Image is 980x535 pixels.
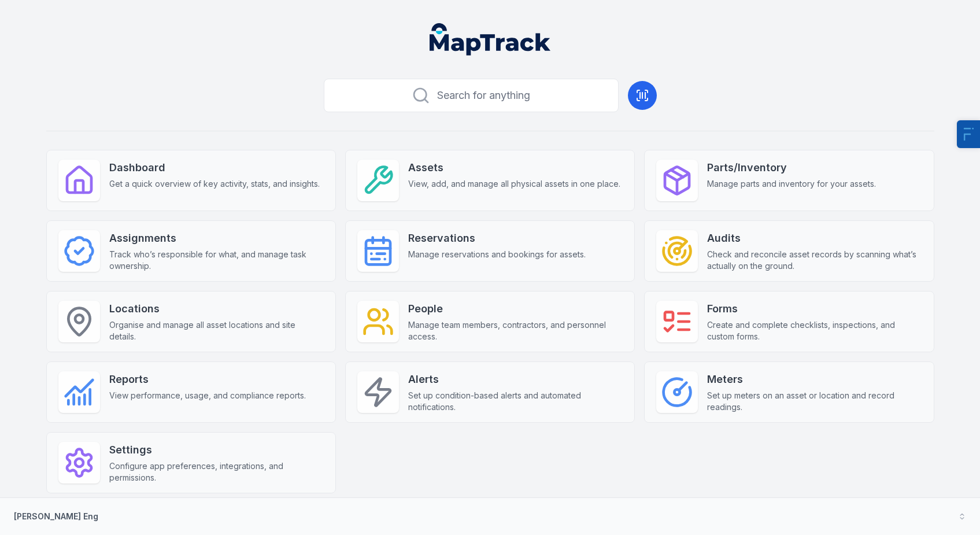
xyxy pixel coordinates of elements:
span: Manage reservations and bookings for assets. [408,249,586,260]
strong: [PERSON_NAME] Eng [14,511,98,521]
a: PeopleManage team members, contractors, and personnel access. [345,291,635,352]
span: Create and complete checklists, inspections, and custom forms. [707,319,922,342]
a: AssetsView, add, and manage all physical assets in one place. [345,150,635,211]
span: Set up meters on an asset or location and record readings. [707,390,922,413]
span: Configure app preferences, integrations, and permissions. [109,460,324,484]
span: Get a quick overview of key activity, stats, and insights. [109,178,320,190]
strong: Parts/Inventory [707,160,876,176]
strong: Dashboard [109,160,320,176]
span: Manage parts and inventory for your assets. [707,178,876,190]
strong: Audits [707,230,922,246]
strong: Assets [408,160,620,176]
strong: Reports [109,371,306,388]
a: Parts/InventoryManage parts and inventory for your assets. [644,150,934,211]
a: LocationsOrganise and manage all asset locations and site details. [46,291,336,352]
strong: Assignments [109,230,324,246]
span: Search for anything [437,87,530,104]
strong: People [408,301,623,317]
span: Organise and manage all asset locations and site details. [109,319,324,342]
strong: Forms [707,301,922,317]
a: AlertsSet up condition-based alerts and automated notifications. [345,361,635,423]
span: Set up condition-based alerts and automated notifications. [408,390,623,413]
span: Track who’s responsible for what, and manage task ownership. [109,249,324,272]
a: AuditsCheck and reconcile asset records by scanning what’s actually on the ground. [644,220,934,282]
strong: Alerts [408,371,623,388]
a: ReservationsManage reservations and bookings for assets. [345,220,635,282]
a: MetersSet up meters on an asset or location and record readings. [644,361,934,423]
nav: Global [411,23,569,56]
a: DashboardGet a quick overview of key activity, stats, and insights. [46,150,336,211]
span: Check and reconcile asset records by scanning what’s actually on the ground. [707,249,922,272]
strong: Meters [707,371,922,388]
button: Search for anything [324,79,619,112]
strong: Locations [109,301,324,317]
strong: Settings [109,442,324,458]
strong: Reservations [408,230,586,246]
span: Manage team members, contractors, and personnel access. [408,319,623,342]
a: FormsCreate and complete checklists, inspections, and custom forms. [644,291,934,352]
span: View, add, and manage all physical assets in one place. [408,178,620,190]
a: AssignmentsTrack who’s responsible for what, and manage task ownership. [46,220,336,282]
span: View performance, usage, and compliance reports. [109,390,306,401]
a: SettingsConfigure app preferences, integrations, and permissions. [46,432,336,493]
a: ReportsView performance, usage, and compliance reports. [46,361,336,423]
